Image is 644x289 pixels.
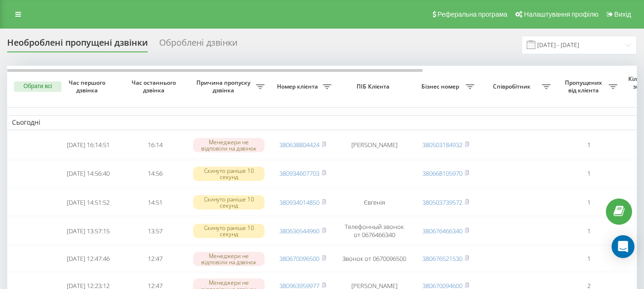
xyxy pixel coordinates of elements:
td: 14:56 [122,160,188,187]
span: Номер клієнта [274,83,323,90]
a: 380676466340 [422,227,462,235]
td: 1 [555,218,622,244]
td: [DATE] 14:56:40 [55,160,122,187]
span: Причина пропуску дзвінка [193,79,256,94]
td: Звонок от 0670096500 [336,246,412,271]
div: Менеджери не відповіли на дзвінок [193,138,265,152]
td: [PERSON_NAME] [336,132,412,159]
span: Співробітник [484,83,542,90]
a: 380934607703 [279,169,319,178]
a: 380676521530 [422,254,462,263]
div: Скинуто раніше 10 секунд [193,224,265,238]
a: 380503184932 [422,140,462,149]
td: 16:14 [122,132,188,159]
a: 380503739572 [422,198,462,207]
div: Open Intercom Messenger [612,235,634,258]
td: 13:57 [122,218,188,244]
td: 1 [555,189,622,216]
a: 380636544960 [279,227,319,235]
a: 380670096500 [279,254,319,263]
span: Налаштування профілю [524,10,598,18]
td: [DATE] 13:57:15 [55,218,122,244]
span: Вихід [614,10,631,18]
span: Пропущених від клієнта [560,79,609,94]
td: 1 [555,160,622,187]
button: Обрати всі [14,81,61,92]
div: Оброблені дзвінки [159,38,237,52]
td: 12:47 [122,246,188,271]
div: Скинуто раніше 10 секунд [193,195,265,209]
td: Телефонный звонок от 0676466340 [336,218,412,244]
a: 380668105970 [422,169,462,178]
td: [DATE] 12:47:46 [55,246,122,271]
td: 14:51 [122,189,188,216]
td: [DATE] 14:51:52 [55,189,122,216]
a: 380638804424 [279,140,319,149]
div: Необроблені пропущені дзвінки [7,38,148,52]
span: Реферальна програма [438,10,508,18]
a: 380934014850 [279,198,319,207]
span: Час останнього дзвінка [129,79,181,94]
div: Менеджери не відповіли на дзвінок [193,252,265,266]
td: 1 [555,132,622,159]
span: Бізнес номер [417,83,466,90]
td: [DATE] 16:14:51 [55,132,122,159]
td: 1 [555,246,622,271]
span: Час першого дзвінка [62,79,114,94]
span: ПІБ Клієнта [344,83,404,90]
td: Євгенія [336,189,412,216]
div: Скинуто раніше 10 секунд [193,167,265,181]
